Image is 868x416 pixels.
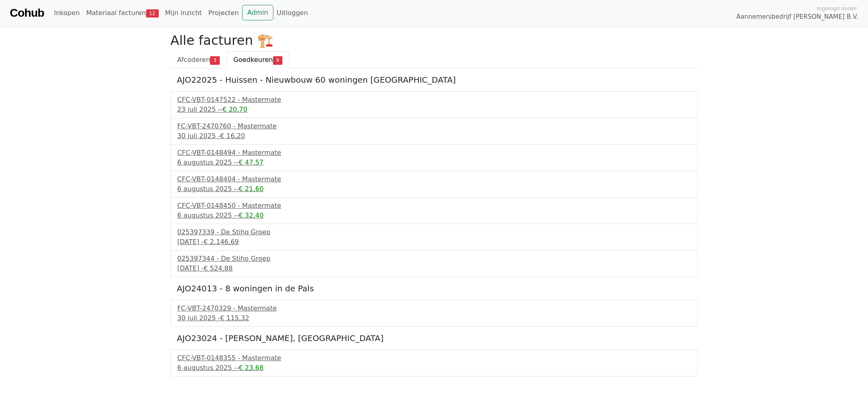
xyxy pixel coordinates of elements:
[177,211,691,220] div: 6 augustus 2025 -
[234,56,273,64] span: Goedkeuren
[177,95,691,105] div: CFC-VBT-0147522 - Mastermate
[177,284,691,293] h5: AJO24013 - 8 woningen in de Pals
[177,105,691,114] div: 23 juli 2025 -
[162,5,206,21] a: Mijn inzicht
[203,238,239,246] span: € 2.146,69
[177,174,691,194] a: CFC-VBT-0148404 - Mastermate6 augustus 2025 --€ 21,60
[177,95,691,114] a: CFC-VBT-0147522 - Mastermate23 juli 2025 --€ 20,70
[177,333,691,343] h5: AJO23024 - [PERSON_NAME], [GEOGRAPHIC_DATA]
[220,132,245,140] span: € 16,20
[177,254,691,264] div: 025397344 - De Stiho Groep
[236,185,264,193] span: -€ 21,60
[177,363,691,373] div: 6 augustus 2025 -
[83,5,162,21] a: Materiaal facturen12
[205,5,242,21] a: Projecten
[203,264,232,272] span: € 524,88
[177,313,691,323] div: 30 juli 2025 -
[171,33,698,48] h2: Alle facturen 🏗️
[736,12,858,22] span: Aannemersbedrijf [PERSON_NAME] B.V.
[177,254,691,273] a: 025397344 - De Stiho Groep[DATE] -€ 524,88
[177,353,691,363] div: CFC-VBT-0148355 - Mastermate
[177,56,210,64] span: Afcoderen
[177,174,691,184] div: CFC-VBT-0148404 - Mastermate
[177,227,691,247] a: 025397339 - De Stiho Groep[DATE] -€ 2.146,69
[177,158,691,167] div: 6 augustus 2025 -
[220,106,247,113] span: -€ 20,70
[236,158,264,166] span: -€ 47,57
[273,5,311,21] a: Uitloggen
[177,121,691,141] a: FC-VBT-2470760 - Mastermate30 juli 2025 -€ 16,20
[242,5,273,20] a: Admin
[177,201,691,211] div: CFC-VBT-0148450 - Mastermate
[210,56,219,64] span: 3
[236,364,264,372] span: -€ 23,68
[177,227,691,237] div: 025397339 - De Stiho Groep
[220,314,249,322] span: € 115,32
[177,264,691,273] div: [DATE] -
[171,51,227,68] a: Afcoderen3
[50,5,83,21] a: Inkopen
[273,56,282,64] span: 9
[177,201,691,220] a: CFC-VBT-0148450 - Mastermate6 augustus 2025 --€ 32,40
[146,9,159,18] span: 12
[177,148,691,158] div: CFC-VBT-0148494 - Mastermate
[817,4,858,12] span: Ingelogd onder:
[177,121,691,131] div: FC-VBT-2470760 - Mastermate
[10,3,44,23] a: Cohub
[177,304,691,323] a: FC-VBT-2470329 - Mastermate30 juli 2025 -€ 115,32
[177,131,691,141] div: 30 juli 2025 -
[177,237,691,247] div: [DATE] -
[177,148,691,167] a: CFC-VBT-0148494 - Mastermate6 augustus 2025 --€ 47,57
[177,304,691,313] div: FC-VBT-2470329 - Mastermate
[227,51,289,68] a: Goedkeuren9
[236,211,264,219] span: -€ 32,40
[177,184,691,194] div: 6 augustus 2025 -
[177,353,691,373] a: CFC-VBT-0148355 - Mastermate6 augustus 2025 --€ 23,68
[177,75,691,85] h5: AJO22025 - Huissen - Nieuwbouw 60 woningen [GEOGRAPHIC_DATA]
